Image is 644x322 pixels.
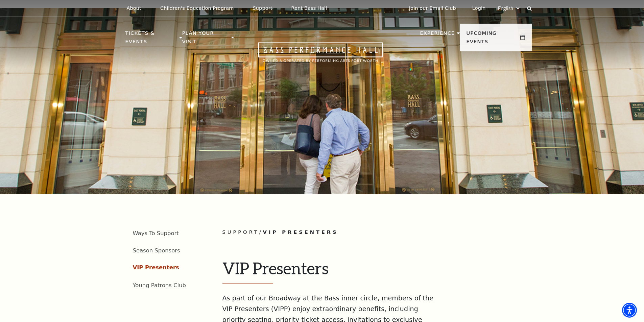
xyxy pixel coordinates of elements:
[127,5,141,11] p: About
[182,29,230,50] p: Plan Your Visit
[467,29,519,50] p: Upcoming Events
[222,228,532,237] p: /
[263,229,338,235] span: VIP Presenters
[133,282,186,289] a: Young Patrons Club
[253,5,272,11] p: Support
[622,303,637,318] div: Accessibility Menu
[420,29,455,41] p: Experience
[222,229,259,235] span: Support
[222,258,532,283] h1: VIP Presenters
[497,5,521,11] select: Select:
[133,247,180,254] a: Season Sponsors
[133,230,179,237] a: Ways To Support
[133,264,179,271] a: VIP Presenters
[160,5,234,11] p: Children's Education Program
[291,5,327,11] p: Rent Bass Hall
[125,29,178,50] p: Tickets & Events
[234,42,407,68] a: Open this option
